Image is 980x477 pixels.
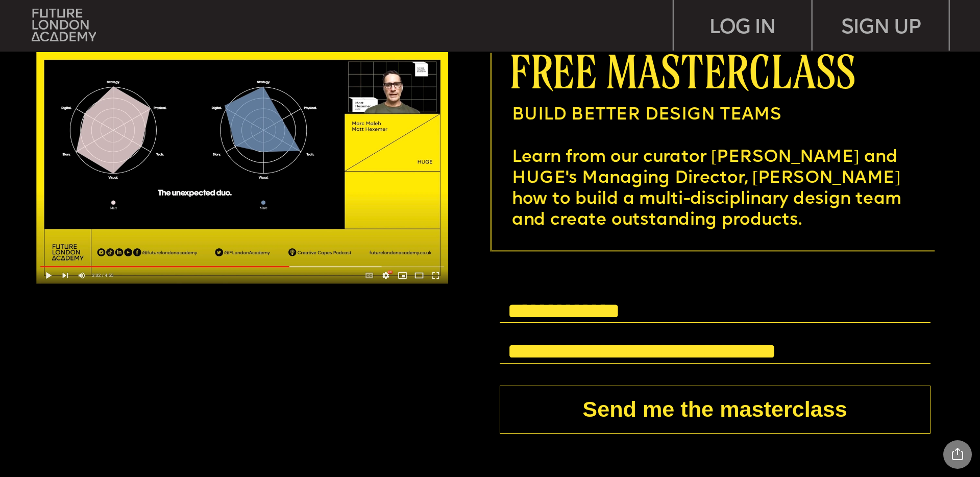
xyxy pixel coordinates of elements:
span: BUILD BETTER DESIGN TEAMS [512,107,782,125]
img: upload-6120175a-1ecc-4694-bef1-d61fdbc9d61d.jpg [36,52,448,284]
button: Send me the masterclass [500,386,930,434]
span: free masterclass [509,45,856,96]
img: upload-bfdffa89-fac7-4f57-a443-c7c39906ba42.png [32,9,96,41]
div: Share [943,440,972,469]
span: Learn from our curator [PERSON_NAME] and HUGE's Managing Director, [PERSON_NAME] how to build a m... [512,149,906,230]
